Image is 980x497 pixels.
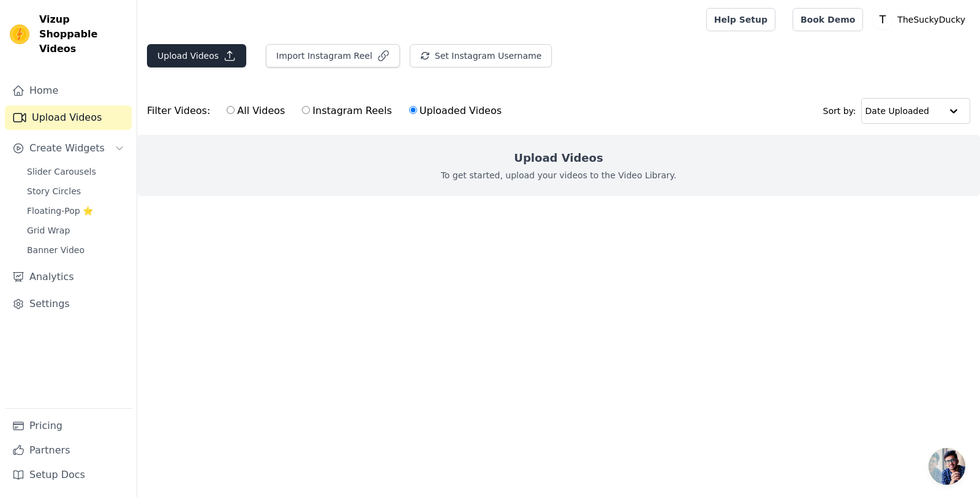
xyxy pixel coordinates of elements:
div: Filter Videos: [147,97,508,125]
a: Book Demo [793,8,863,31]
p: To get started, upload your videos to the Video Library. [441,169,677,181]
input: All Videos [227,106,235,114]
a: Pricing [5,414,132,438]
div: Open chat [929,448,965,485]
a: Upload Videos [5,105,132,130]
div: Sort by: [823,98,971,124]
button: T TheSuckyDucky [873,9,970,31]
span: Create Widgets [29,141,105,156]
label: All Videos [226,103,285,119]
label: Instagram Reels [301,103,392,119]
text: T [879,13,886,26]
button: Set Instagram Username [410,44,552,67]
button: Import Instagram Reel [266,44,400,67]
a: Grid Wrap [20,222,132,239]
a: Banner Video [20,241,132,259]
a: Slider Carousels [20,163,132,180]
span: Banner Video [27,244,85,256]
a: Setup Docs [5,463,132,487]
a: Home [5,78,132,103]
button: Upload Videos [147,44,246,67]
span: Story Circles [27,185,81,197]
input: Uploaded Videos [409,106,417,114]
img: Vizup [10,25,29,44]
span: Grid Wrap [27,224,70,237]
label: Uploaded Videos [409,103,502,119]
span: Vizup Shoppable Videos [39,12,127,56]
button: Create Widgets [5,136,132,161]
a: Floating-Pop ⭐ [20,202,132,219]
a: Help Setup [706,8,775,31]
a: Partners [5,438,132,463]
h2: Upload Videos [514,150,603,167]
a: Settings [5,292,132,316]
a: Story Circles [20,183,132,200]
span: Floating-Pop ⭐ [27,205,93,217]
input: Instagram Reels [302,106,310,114]
a: Analytics [5,265,132,289]
span: Slider Carousels [27,165,96,178]
p: TheSuckyDucky [892,9,970,31]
